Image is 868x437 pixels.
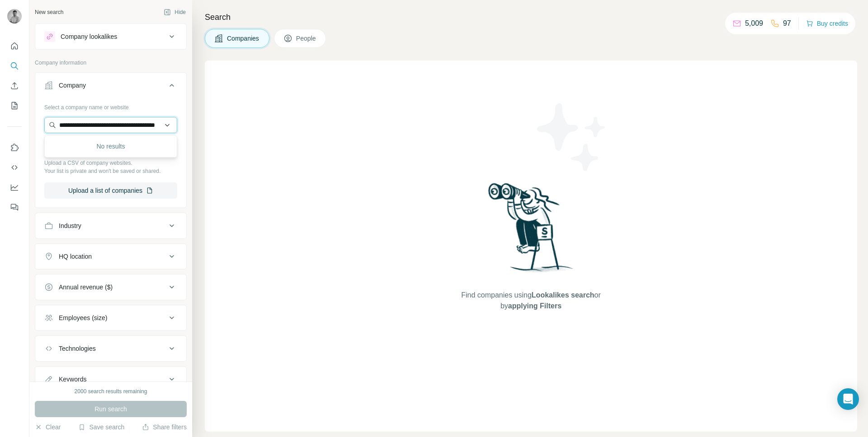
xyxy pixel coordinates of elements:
[7,58,22,74] button: Search
[59,221,81,230] div: Industry
[35,338,186,359] button: Technologies
[7,9,22,23] img: Avatar
[35,215,186,237] button: Industry
[7,139,22,156] button: Use Surfe on LinkedIn
[745,18,763,29] p: 5,009
[532,291,594,299] span: Lookalikes search
[508,302,561,310] span: applying Filters
[44,100,177,112] div: Select a company name or website
[44,182,177,199] button: Upload a list of companies
[7,78,22,94] button: Enrich CSV
[142,423,187,432] button: Share filters
[59,344,96,353] div: Technologies
[59,252,92,261] div: HQ location
[61,32,117,41] div: Company lookalikes
[7,179,22,195] button: Dashboard
[35,26,186,47] button: Company lookalikes
[837,388,859,410] div: Open Intercom Messenger
[47,137,175,155] div: No results
[205,11,857,23] h4: Search
[78,423,124,432] button: Save search
[35,276,186,298] button: Annual revenue ($)
[59,375,86,384] div: Keywords
[35,368,186,390] button: Keywords
[531,97,613,178] img: Surfe Illustration - Stars
[35,8,63,16] div: New search
[7,199,22,215] button: Feedback
[35,74,186,100] button: Company
[458,290,603,311] span: Find companies using or by
[35,423,61,432] button: Clear
[7,98,22,114] button: My lists
[59,283,113,292] div: Annual revenue ($)
[44,167,177,175] p: Your list is private and won't be saved or shared.
[75,387,147,395] div: 2000 search results remaining
[7,38,22,54] button: Quick start
[35,246,186,267] button: HQ location
[296,34,317,43] span: People
[59,313,107,322] div: Employees (size)
[484,181,578,281] img: Surfe Illustration - Woman searching with binoculars
[44,159,177,167] p: Upload a CSV of company websites.
[783,18,791,29] p: 97
[35,59,187,67] p: Company information
[806,17,848,30] button: Buy credits
[7,159,22,176] button: Use Surfe API
[35,307,186,329] button: Employees (size)
[227,34,260,43] span: Companies
[59,81,86,90] div: Company
[157,5,192,19] button: Hide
